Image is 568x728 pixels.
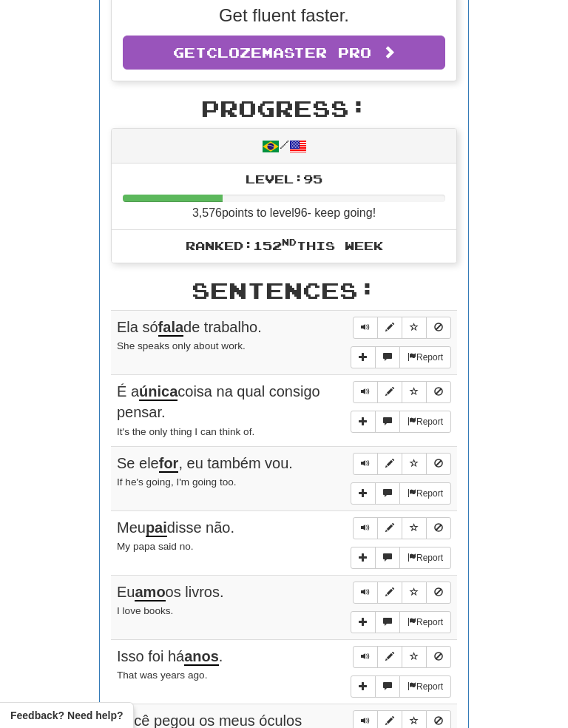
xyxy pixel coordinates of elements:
[117,476,237,488] small: If he's going, I'm going too.
[117,383,320,421] span: É a coisa na qual consigo pensar.
[184,648,219,666] u: anos
[353,646,451,668] div: Sentence controls
[10,708,123,723] span: Open feedback widget
[351,346,451,368] div: More sentence controls
[123,3,445,28] p: Get fluent faster.
[399,411,451,433] button: Report
[353,517,451,539] div: Sentence controls
[351,611,451,633] div: More sentence controls
[353,517,378,539] button: Play sentence audio
[426,453,451,475] button: Toggle ignore
[426,646,451,668] button: Toggle ignore
[135,584,165,601] u: amo
[282,237,297,247] sup: nd
[117,319,262,337] span: Ela só de trabalho.
[402,646,427,668] button: Toggle favorite
[377,517,402,539] button: Edit sentence
[159,455,179,473] u: for
[246,172,322,186] span: Level: 95
[353,582,451,604] div: Sentence controls
[353,453,378,475] button: Play sentence audio
[117,519,234,537] span: Meu disse não.
[402,453,427,475] button: Toggle favorite
[112,164,456,230] li: 3,576 points to level 96 - keep going!
[353,646,378,668] button: Play sentence audio
[351,346,376,368] button: Add sentence to collection
[399,675,451,698] button: Report
[402,582,427,604] button: Toggle favorite
[117,648,223,666] span: Isso foi há .
[353,453,451,475] div: Sentence controls
[351,482,376,505] button: Add sentence to collection
[426,317,451,339] button: Toggle ignore
[377,317,402,339] button: Edit sentence
[111,96,457,121] h2: Progress:
[117,670,207,681] small: That was years ago.
[117,584,224,601] span: Eu os livros.
[402,317,427,339] button: Toggle favorite
[146,519,167,537] u: pai
[402,381,427,403] button: Toggle favorite
[399,547,451,569] button: Report
[351,547,451,569] div: More sentence controls
[426,381,451,403] button: Toggle ignore
[399,482,451,505] button: Report
[377,646,402,668] button: Edit sentence
[351,675,451,698] div: More sentence controls
[139,383,177,401] u: única
[117,426,254,437] small: It's the only thing I can think of.
[117,605,173,616] small: I love books.
[112,129,456,164] div: /
[111,278,457,303] h2: Sentences:
[353,582,378,604] button: Play sentence audio
[117,541,194,552] small: My papa said no.
[117,340,246,351] small: She speaks only about work.
[353,317,451,339] div: Sentence controls
[353,381,378,403] button: Play sentence audio
[117,455,293,473] span: Se ele , eu também vou.
[351,611,376,633] button: Add sentence to collection
[353,381,451,403] div: Sentence controls
[206,44,371,61] span: Clozemaster Pro
[123,36,445,70] a: GetClozemaster Pro
[351,411,376,433] button: Add sentence to collection
[351,547,376,569] button: Add sentence to collection
[426,582,451,604] button: Toggle ignore
[353,317,378,339] button: Play sentence audio
[377,381,402,403] button: Edit sentence
[399,611,451,633] button: Report
[377,582,402,604] button: Edit sentence
[399,346,451,368] button: Report
[351,411,451,433] div: More sentence controls
[377,453,402,475] button: Edit sentence
[351,482,451,505] div: More sentence controls
[402,517,427,539] button: Toggle favorite
[426,517,451,539] button: Toggle ignore
[158,319,183,337] u: fala
[351,675,376,698] button: Add sentence to collection
[186,238,383,252] span: Ranked: 152 this week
